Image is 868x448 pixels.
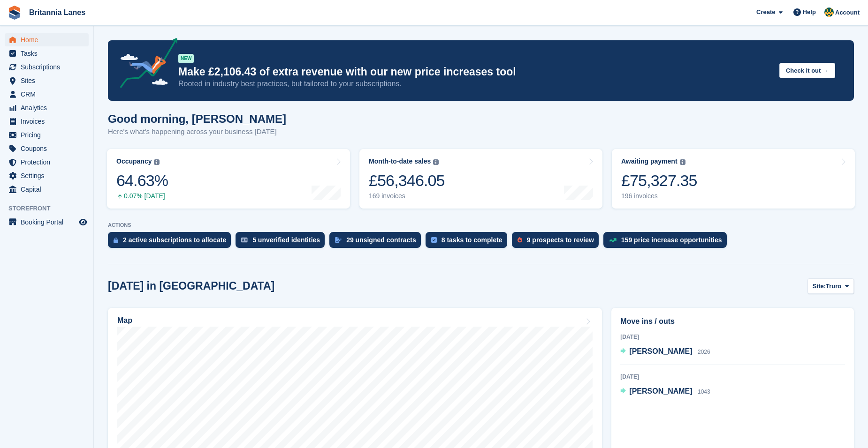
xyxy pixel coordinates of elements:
button: Site: Truro [807,278,854,294]
div: Awaiting payment [621,157,678,165]
span: Coupons [21,142,77,155]
span: Invoices [21,115,77,128]
a: 9 prospects to review [512,232,603,253]
div: 9 prospects to review [527,236,594,244]
span: Tasks [21,47,77,60]
div: £75,327.35 [621,171,697,190]
span: Protection [21,156,77,169]
div: 64.63% [116,171,168,190]
span: Site: [813,282,826,291]
a: menu [5,128,89,142]
img: icon-info-grey-7440780725fd019a000dd9b08b2336e03edf1995a4989e88bcd33f0948082b44.svg [433,159,439,165]
span: Settings [21,169,77,182]
a: 2 active subscriptions to allocate [108,232,236,253]
div: NEW [178,54,194,63]
img: verify_identity-adf6edd0f0f0b5bbfe63781bf79b02c33cf7c696d77639b501bdc392416b5a36.svg [241,237,248,243]
span: Home [21,33,77,46]
span: Account [835,8,860,17]
p: Rooted in industry best practices, but tailored to your subscriptions. [178,79,772,89]
span: 1043 [698,388,710,395]
div: Month-to-date sales [369,157,431,165]
a: [PERSON_NAME] 1043 [620,386,710,398]
a: Britannia Lanes [25,5,89,20]
p: Here's what's happening across your business [DATE] [108,127,286,137]
span: Create [756,7,775,17]
a: menu [5,60,89,74]
img: stora-icon-8386f47178a22dfd0bd8f6a31ec36ba5ce8667c1dd55bd0f319d3a0aa187defe.svg [8,6,22,20]
div: 169 invoices [369,192,445,200]
span: [PERSON_NAME] [629,387,692,395]
a: menu [5,74,89,87]
span: Capital [21,183,77,196]
img: Sarah Lane [824,7,834,17]
div: [DATE] [620,373,845,381]
span: [PERSON_NAME] [629,347,692,355]
a: menu [5,216,89,229]
a: [PERSON_NAME] 2026 [620,346,710,358]
span: Subscriptions [21,60,77,74]
a: menu [5,47,89,60]
a: menu [5,115,89,128]
a: menu [5,33,89,46]
div: 5 unverified identities [252,236,320,244]
a: 8 tasks to complete [426,232,512,253]
img: prospect-51fa495bee0391a8d652442698ab0144808aea92771e9ea1ae160a38d050c398.svg [518,237,522,243]
img: task-75834270c22a3079a89374b754ae025e5fb1db73e45f91037f5363f120a921f8.svg [431,237,437,243]
span: Help [803,7,816,17]
a: menu [5,156,89,169]
span: Truro [826,282,841,291]
span: 2026 [698,349,710,355]
div: 2 active subscriptions to allocate [123,236,226,244]
div: 8 tasks to complete [442,236,503,244]
span: CRM [21,88,77,101]
div: 0.07% [DATE] [116,192,168,200]
p: ACTIONS [108,222,854,228]
button: Check it out → [779,63,835,78]
a: Awaiting payment £75,327.35 196 invoices [612,149,855,209]
h1: Good morning, [PERSON_NAME] [108,112,286,125]
a: menu [5,101,89,114]
span: Sites [21,74,77,87]
div: £56,346.05 [369,171,445,190]
span: Pricing [21,128,77,142]
span: Storefront [8,204,93,213]
img: price-adjustments-announcement-icon-8257ccfd72463d97f412b2fc003d46551f7dbcb40ab6d574587a9cd5c0d94... [112,38,178,91]
img: active_subscription_to_allocate_icon-d502201f5373d7db506a760aba3b589e785aa758c864c3986d89f69b8ff3... [114,237,118,243]
a: menu [5,183,89,196]
div: 159 price increase opportunities [621,236,722,244]
h2: [DATE] in [GEOGRAPHIC_DATA] [108,280,274,292]
a: Occupancy 64.63% 0.07% [DATE] [107,149,350,209]
a: Month-to-date sales £56,346.05 169 invoices [359,149,602,209]
div: 196 invoices [621,192,697,200]
span: Analytics [21,101,77,114]
div: Occupancy [116,157,152,165]
h2: Move ins / outs [620,316,845,327]
div: 29 unsigned contracts [346,236,416,244]
a: menu [5,169,89,182]
a: 5 unverified identities [236,232,329,253]
p: Make £2,106.43 of extra revenue with our new price increases tool [178,65,772,79]
img: icon-info-grey-7440780725fd019a000dd9b08b2336e03edf1995a4989e88bcd33f0948082b44.svg [154,159,160,165]
div: [DATE] [620,333,845,341]
img: icon-info-grey-7440780725fd019a000dd9b08b2336e03edf1995a4989e88bcd33f0948082b44.svg [680,159,685,165]
img: price_increase_opportunities-93ffe204e8149a01c8c9dc8f82e8f89637d9d84a8eef4429ea346261dce0b2c0.svg [609,238,617,242]
a: menu [5,142,89,155]
a: 29 unsigned contracts [329,232,426,253]
h2: Map [117,316,132,325]
span: Booking Portal [21,216,77,229]
a: Preview store [77,217,89,228]
a: menu [5,88,89,101]
img: contract_signature_icon-13c848040528278c33f63329250d36e43548de30e8caae1d1a13099fd9432cc5.svg [335,237,342,243]
a: 159 price increase opportunities [603,232,731,253]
